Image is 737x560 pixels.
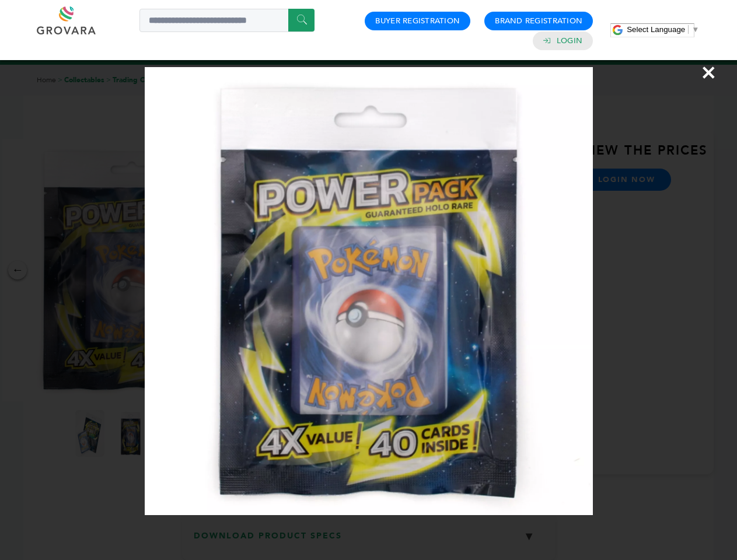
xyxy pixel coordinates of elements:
span: × [701,56,717,89]
a: Buyer Registration [375,16,460,26]
a: Brand Registration [495,16,582,26]
input: Search a product or brand... [139,9,315,32]
a: Select Language​ [627,25,699,34]
img: Image Preview [145,67,593,515]
span: ▼ [691,25,699,34]
span: Select Language [627,25,685,34]
a: Login [557,36,582,46]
